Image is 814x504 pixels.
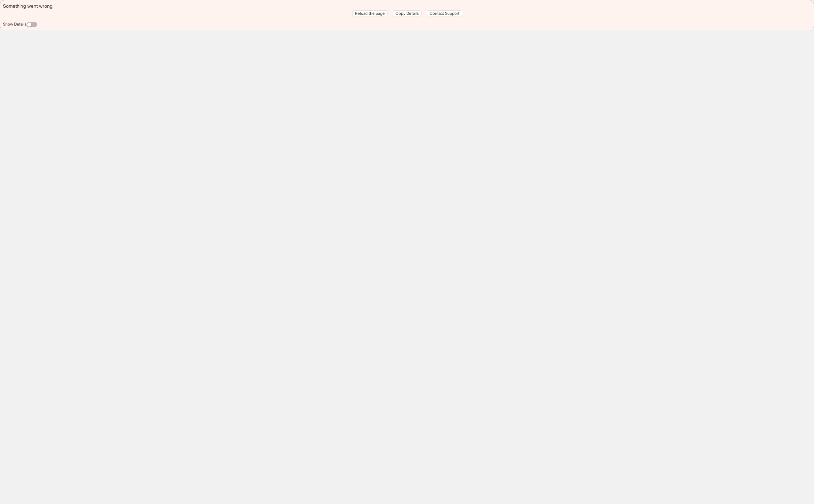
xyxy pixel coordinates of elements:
div: Something went wrong [3,3,811,9]
button: Reload the page [352,10,387,16]
span: Copy Details [396,11,419,16]
span: Reload the page [355,11,385,16]
label: Show Details [3,22,27,27]
button: Contact Support [427,10,462,16]
span: Contact Support [430,11,459,16]
button: Copy Details [393,10,421,16]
